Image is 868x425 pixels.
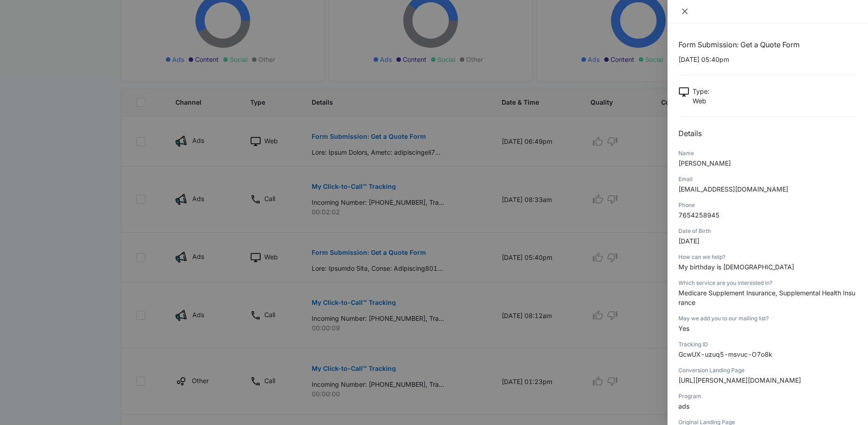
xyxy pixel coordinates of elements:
p: [DATE] 05:40pm [678,55,857,64]
span: [URL][PERSON_NAME][DOMAIN_NAME] [678,376,801,384]
span: GcwUX-uzuq5-msvuc-O7o8k [678,350,772,358]
span: My birthday is [DEMOGRAPHIC_DATA] [678,263,794,271]
div: Phone [678,201,857,209]
span: [DATE] [678,237,699,245]
button: Close [678,7,691,15]
div: May we add you to our mailing list? [678,314,857,323]
span: [PERSON_NAME] [678,159,731,167]
div: Tracking ID [678,340,857,349]
div: Email [678,175,857,183]
span: [EMAIL_ADDRESS][DOMAIN_NAME] [678,185,788,193]
div: Name [678,149,857,157]
p: Web [693,96,709,106]
span: Yes [678,324,689,332]
div: Which service are you interested in? [678,279,857,287]
h2: Details [678,128,857,139]
div: How can we help? [678,253,857,261]
span: 7654258945 [678,211,719,219]
span: close [681,8,688,15]
div: Program [678,392,857,400]
span: Medicare Supplement Insurance, Supplemental Health Insurance [678,289,855,306]
span: ads [678,402,689,410]
div: Date of Birth [678,227,857,235]
p: Type : [693,86,709,96]
div: Conversion Landing Page [678,366,857,374]
h1: Form Submission: Get a Quote Form [678,39,857,50]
